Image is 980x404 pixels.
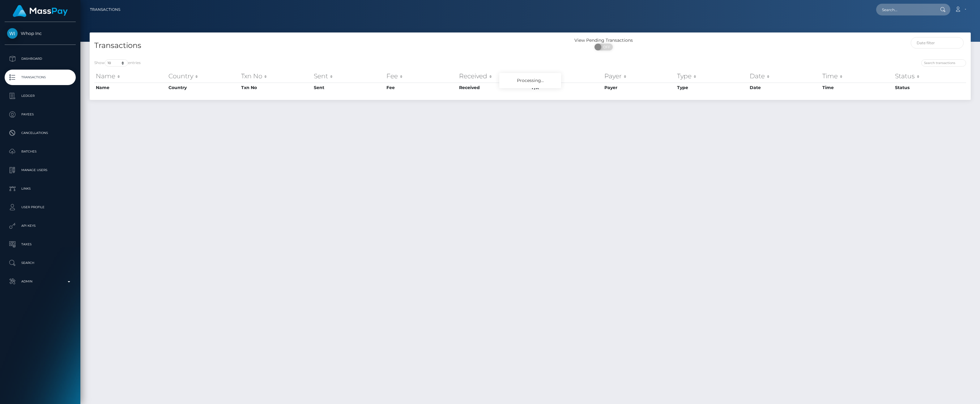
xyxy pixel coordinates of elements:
[893,70,966,82] th: Status
[5,181,76,196] a: Links
[675,70,748,82] th: Type
[240,83,312,92] th: Txn No
[385,83,458,92] th: Fee
[5,88,76,104] a: Ledger
[94,70,167,82] th: Name
[5,31,76,36] span: Whop Inc
[385,70,458,82] th: Fee
[7,128,73,138] p: Cancellations
[7,165,73,175] p: Manage Users
[7,184,73,193] p: Links
[5,274,76,289] a: Admin
[499,73,561,88] div: Processing...
[893,83,966,92] th: Status
[5,107,76,122] a: Payees
[603,70,675,82] th: Payer
[5,125,76,141] a: Cancellations
[748,83,821,92] th: Date
[921,59,966,67] input: Search transactions
[167,83,240,92] th: Country
[530,37,677,44] div: View Pending Transactions
[7,91,73,101] p: Ledger
[876,4,934,15] input: Search...
[7,203,73,212] p: User Profile
[5,70,76,85] a: Transactions
[7,54,73,63] p: Dashboard
[94,40,526,51] h4: Transactions
[7,147,73,156] p: Batches
[5,144,76,159] a: Batches
[458,70,530,82] th: Received
[911,37,964,49] input: Date filter
[240,70,312,82] th: Txn No
[5,237,76,252] a: Taxes
[458,83,530,92] th: Received
[312,83,385,92] th: Sent
[603,83,675,92] th: Payer
[598,44,613,50] span: OFF
[5,162,76,178] a: Manage Users
[7,277,73,286] p: Admin
[5,200,76,215] a: User Profile
[167,70,240,82] th: Country
[7,221,73,230] p: API Keys
[7,258,73,268] p: Search
[7,73,73,82] p: Transactions
[5,218,76,234] a: API Keys
[530,83,603,92] th: F/X
[90,3,120,16] a: Transactions
[530,70,603,82] th: F/X
[5,51,76,67] a: Dashboard
[675,83,748,92] th: Type
[94,59,141,67] label: Show entries
[748,70,821,82] th: Date
[105,59,128,67] select: Showentries
[821,83,893,92] th: Time
[5,255,76,271] a: Search
[7,28,18,39] img: Whop Inc
[13,5,68,17] img: MassPay Logo
[7,240,73,249] p: Taxes
[312,70,385,82] th: Sent
[94,83,167,92] th: Name
[821,70,893,82] th: Time
[7,110,73,119] p: Payees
